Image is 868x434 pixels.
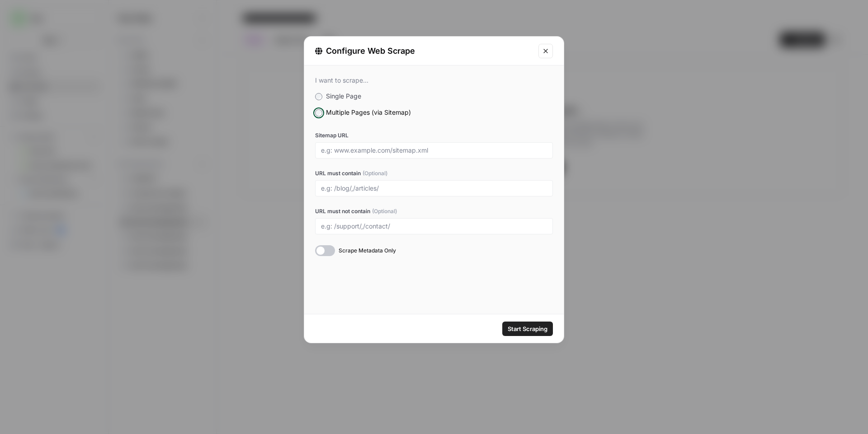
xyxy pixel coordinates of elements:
span: Single Page [326,92,361,100]
input: e.g: /support/,/contact/ [321,222,547,230]
span: Scrape Metadata Only [339,247,396,255]
button: Start Scraping [502,322,553,336]
span: Multiple Pages (via Sitemap) [326,108,411,116]
button: Close modal [538,44,553,58]
input: e.g: www.example.com/sitemap.xml [321,146,547,154]
div: Configure Web Scrape [315,45,533,57]
label: Sitemap URL [315,131,553,140]
input: Single Page [315,93,322,100]
input: Multiple Pages (via Sitemap) [315,109,322,117]
span: Start Scraping [508,324,547,333]
span: (Optional) [372,207,397,215]
label: URL must contain [315,169,553,177]
input: e.g: /blog/,/articles/ [321,184,547,192]
span: (Optional) [363,169,387,177]
label: URL must not contain [315,207,553,215]
div: I want to scrape... [315,76,553,84]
